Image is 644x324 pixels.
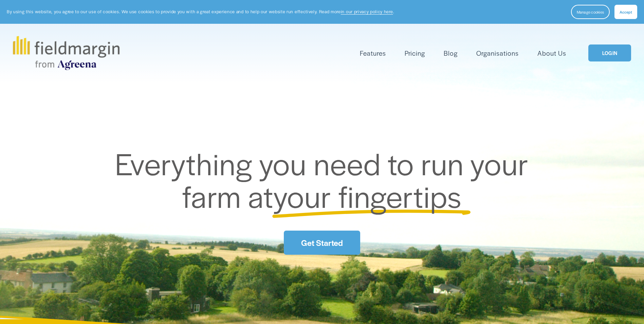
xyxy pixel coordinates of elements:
[476,48,519,59] a: Organisations
[360,48,386,59] a: folder dropdown
[620,9,632,15] span: Accept
[7,8,394,15] p: By using this website, you agree to our use of cookies. We use cookies to provide you with a grea...
[588,44,631,62] a: LOGIN
[115,142,536,217] span: Everything you need to run your farm at
[571,5,610,19] button: Manage cookies
[614,5,637,19] button: Accept
[273,174,462,217] span: your fingertips
[341,8,393,15] a: in our privacy policy here
[13,36,119,70] img: fieldmargin.com
[405,48,425,59] a: Pricing
[537,48,566,59] a: About Us
[360,48,386,58] span: Features
[444,48,458,59] a: Blog
[577,9,604,15] span: Manage cookies
[284,231,360,255] a: Get Started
